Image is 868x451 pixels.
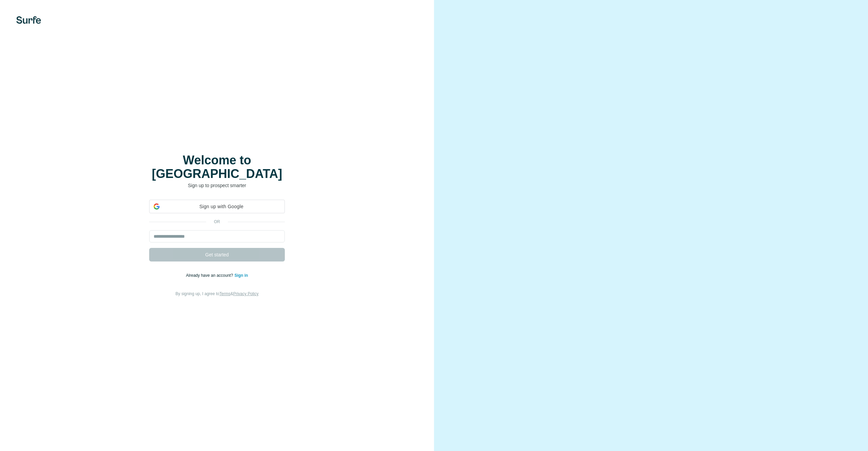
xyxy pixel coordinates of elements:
[149,200,285,213] div: Sign up with Google
[149,154,285,181] h1: Welcome to [GEOGRAPHIC_DATA]
[176,291,259,296] span: By signing up, I agree to &
[233,291,259,296] a: Privacy Policy
[186,273,235,278] span: Already have an account?
[16,16,41,24] img: Surfe's logo
[219,291,231,296] a: Terms
[162,203,280,210] span: Sign up with Google
[206,219,228,225] p: or
[234,273,248,278] a: Sign in
[149,182,285,189] p: Sign up to prospect smarter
